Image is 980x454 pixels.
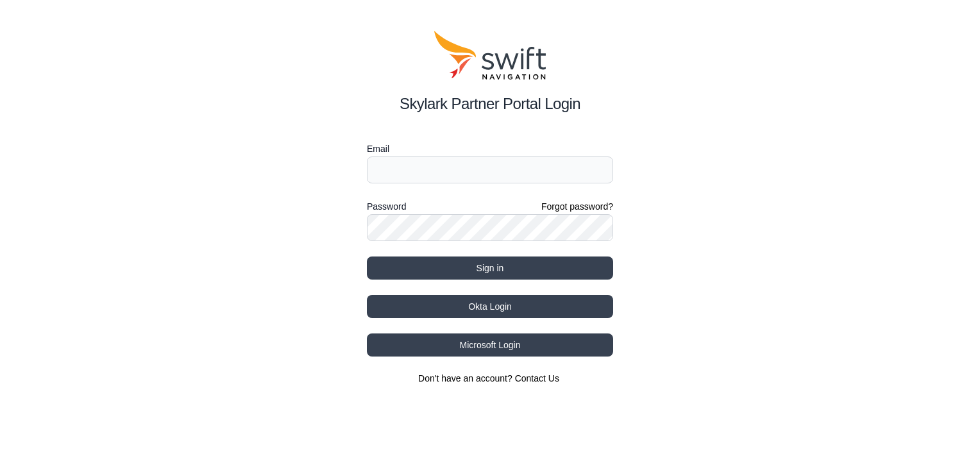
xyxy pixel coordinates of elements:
[367,295,613,318] button: Okta Login
[367,92,613,115] h2: Skylark Partner Portal Login
[515,373,559,383] a: Contact Us
[367,372,613,385] section: Don't have an account?
[367,256,613,280] button: Sign in
[367,199,406,214] label: Password
[367,141,613,156] label: Email
[367,333,613,357] button: Microsoft Login
[541,200,613,213] a: Forgot password?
